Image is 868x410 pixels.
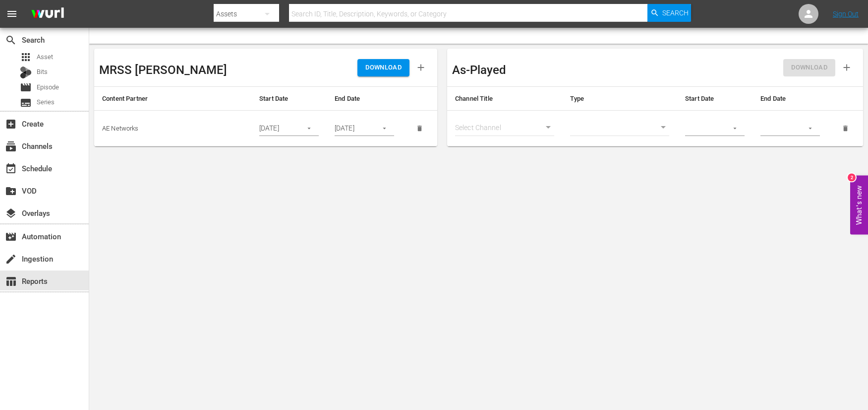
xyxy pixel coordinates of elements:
[677,87,752,111] th: Start Date
[327,87,402,111] th: End Date
[5,185,17,197] span: VOD
[357,59,409,76] button: DOWNLOAD
[836,119,855,138] button: delete
[94,111,251,146] td: AE Networks
[94,87,251,111] th: Content Partner
[5,207,17,219] span: Overlays
[850,176,868,235] button: Open Feedback Widget
[6,8,18,20] span: menu
[5,140,17,152] span: Channels
[752,87,828,111] th: End Date
[452,64,506,76] h3: As-Played
[24,2,71,26] img: ans4CAIJ8jUAAAAAAAAAAAAAAAAAAAAAAAAgQb4GAAAAAAAAAAAAAAAAAAAAAAAAJMjXAAAAAAAAAAAAAAAAAAAAAAAAgAT5G...
[37,82,59,92] span: Episode
[647,4,691,22] button: Search
[251,87,327,111] th: Start Date
[20,97,32,109] span: Series
[455,121,554,136] div: Select Channel
[37,52,53,62] span: Asset
[5,163,17,175] span: Schedule
[20,67,32,78] div: Bits
[833,10,859,18] a: Sign Out
[20,51,32,63] span: Asset
[5,34,17,46] span: Search
[5,253,17,265] span: Ingestion
[447,87,562,111] th: Channel Title
[37,67,48,77] span: Bits
[99,64,227,76] h3: MRSS [PERSON_NAME]
[365,62,402,73] span: DOWNLOAD
[5,275,17,287] span: Reports
[20,81,32,93] span: movie
[37,97,55,107] span: Series
[410,119,429,138] button: delete
[5,118,17,130] span: Create
[848,174,856,182] div: 2
[662,4,689,22] span: Search
[562,87,677,111] th: Type
[5,231,17,243] span: Automation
